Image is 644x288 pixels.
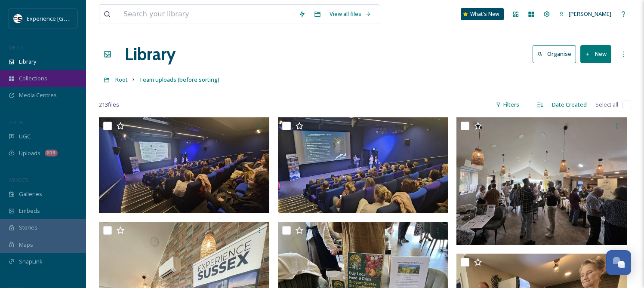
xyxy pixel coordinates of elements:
span: COLLECT [9,119,27,126]
span: Team uploads (before sorting) [139,76,219,83]
a: What's New [461,8,504,20]
span: Experience [GEOGRAPHIC_DATA] [27,14,112,22]
img: ext_1758103204.167746_-20250916_102421.jpg [278,117,448,213]
span: Select all [595,101,618,109]
input: Search your library [119,5,294,24]
span: SnapLink [19,257,43,266]
span: Collections [19,74,47,83]
span: Media Centres [19,91,57,99]
div: 819 [45,150,58,156]
img: ext_1758103209.230506_-20250916_101249.jpg [99,117,269,213]
img: ext_1757534805.644096_Samantha.smithson@westsussex.gov.uk-IMG_8837.jpeg [456,117,627,245]
a: Library [125,41,176,67]
span: 213 file s [99,101,119,109]
div: Filters [491,96,524,113]
span: [PERSON_NAME] [569,10,611,18]
span: UGC [19,132,31,141]
span: Embeds [19,207,40,215]
a: View all files [325,6,376,22]
div: Date Created [548,96,591,113]
span: MEDIA [9,44,24,51]
span: WIDGETS [9,177,28,183]
a: Team uploads (before sorting) [139,74,219,85]
button: New [580,45,611,63]
span: Stories [19,224,37,232]
span: Uploads [19,149,40,157]
button: Organise [533,45,576,63]
span: Library [19,58,36,66]
span: Galleries [19,190,42,198]
span: Maps [19,241,33,249]
a: [PERSON_NAME] [555,6,616,22]
span: Root [115,76,128,83]
img: WSCC%20ES%20Socials%20Icon%20-%20Secondary%20-%20Black.jpg [14,14,22,23]
a: Root [115,74,128,85]
button: Open Chat [606,250,631,275]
